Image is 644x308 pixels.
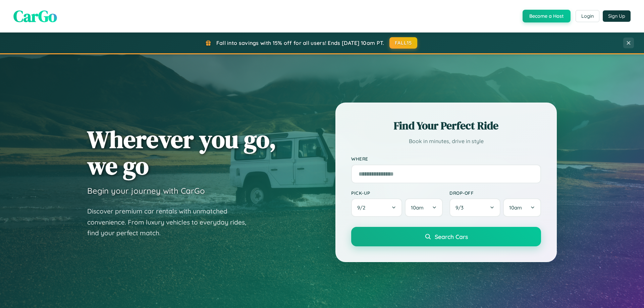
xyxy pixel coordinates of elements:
[449,198,500,217] button: 9/3
[351,190,443,196] label: Pick-up
[405,198,443,217] button: 10am
[357,204,369,211] span: 9 / 2
[351,118,541,133] h2: Find Your Perfect Ride
[351,227,541,246] button: Search Cars
[449,190,541,196] label: Drop-off
[87,186,205,196] h3: Begin your journey with CarGo
[87,126,276,179] h1: Wherever you go, we go
[351,198,402,217] button: 9/2
[87,206,255,239] p: Discover premium car rentals with unmatched convenience. From luxury vehicles to everyday rides, ...
[576,10,599,22] button: Login
[435,233,468,240] span: Search Cars
[523,10,571,22] button: Become a Host
[603,10,631,22] button: Sign Up
[351,156,541,162] label: Where
[389,37,418,49] button: FALL15
[503,198,541,217] button: 10am
[351,136,541,146] p: Book in minutes, drive in style
[13,5,57,27] span: CarGo
[216,40,384,46] span: Fall into savings with 15% off for all users! Ends [DATE] 10am PT.
[509,204,522,211] span: 10am
[455,204,467,211] span: 9 / 3
[411,204,424,211] span: 10am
